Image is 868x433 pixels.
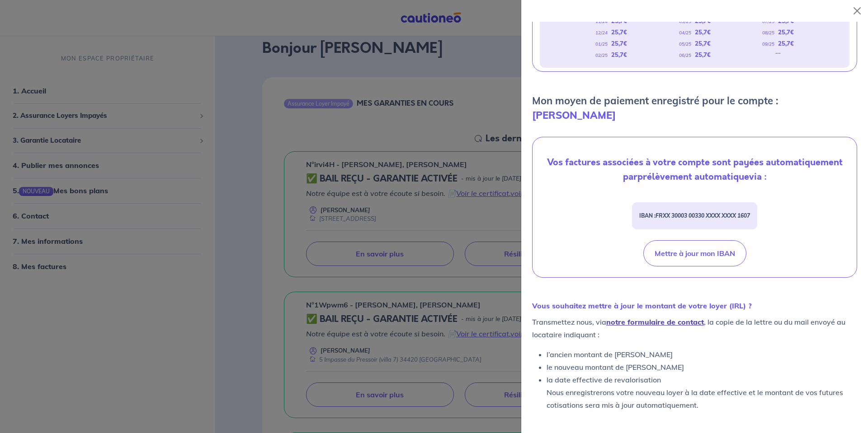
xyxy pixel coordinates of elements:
strong: 25,7 € [695,28,711,36]
em: 06/25 [679,52,691,58]
em: 04/25 [679,30,691,36]
strong: 25,7 € [611,28,627,36]
strong: 25,7 € [778,28,794,36]
strong: 25,7 € [611,40,627,47]
li: l’ancien montant de [PERSON_NAME] [547,348,857,361]
li: le nouveau montant de [PERSON_NAME] [547,361,857,373]
strong: prélèvement automatique [637,170,749,183]
strong: 25,7 € [695,40,711,47]
em: 11/24 [595,19,608,24]
strong: 25,7 € [611,51,627,58]
button: Close [850,4,864,18]
strong: [PERSON_NAME] [532,109,616,121]
em: 03/25 [679,19,691,24]
em: 02/25 [595,52,608,58]
strong: 25,7 € [695,51,711,58]
em: 09/25 [762,41,774,47]
a: notre formulaire de contact [606,317,704,326]
div: ... [775,49,781,61]
p: Vos factures associées à votre compte sont payées automatiquement par via : [540,155,849,184]
em: 08/25 [762,30,774,36]
li: la date effective de revalorisation Nous enregistrerons votre nouveau loyer à la date effective e... [547,373,857,411]
strong: 25,7 € [778,40,794,47]
strong: Vous souhaitez mettre à jour le montant de votre loyer (IRL) ? [532,301,752,310]
button: Mettre à jour mon IBAN [643,240,746,266]
em: FRXX 30003 00330 XXXX XXXX 1607 [656,212,750,219]
strong: IBAN : [639,212,750,219]
em: 12/24 [595,30,608,36]
em: 05/25 [679,41,691,47]
p: Transmettez nous, via , la copie de la lettre ou du mail envoyé au locataire indiquant : [532,316,857,341]
p: Mon moyen de paiement enregistré pour le compte : [532,93,857,122]
em: 07/25 [762,19,774,24]
em: 01/25 [595,41,608,47]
